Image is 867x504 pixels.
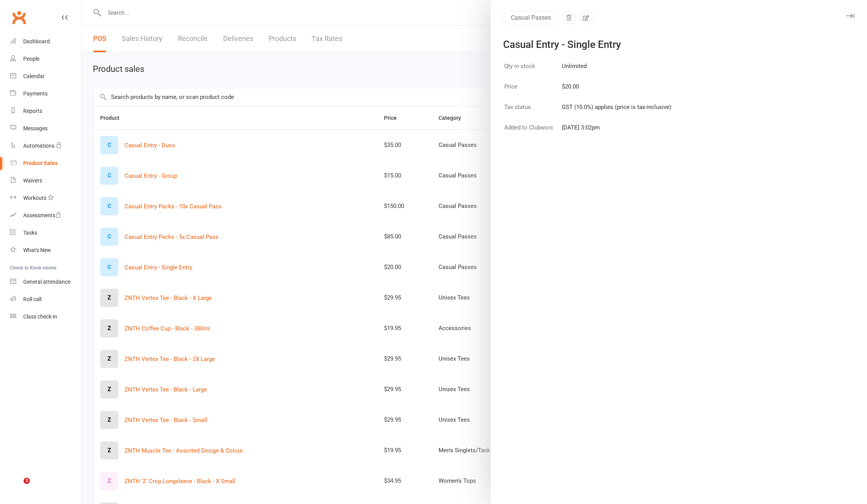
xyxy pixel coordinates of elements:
[10,120,82,137] a: Messages
[10,50,82,68] a: People
[10,172,82,189] a: Waivers
[23,143,55,149] div: Automations
[9,8,29,27] a: Clubworx
[10,189,82,207] a: Workouts
[10,137,82,155] a: Automations
[504,82,561,101] td: Price
[24,478,30,484] span: 3
[10,155,82,172] a: Product Sales
[10,33,82,50] a: Dashboard
[10,291,82,308] a: Roll call
[23,108,42,114] div: Reports
[10,273,82,291] a: General attendance kiosk mode
[23,38,50,44] div: Dashboard
[10,242,82,259] a: What's New
[10,102,82,120] a: Reports
[504,123,561,142] td: Added to Clubworx
[23,73,45,79] div: Calendar
[23,125,48,131] div: Messages
[504,61,561,81] td: Qty in stock
[23,212,61,218] div: Assessments
[23,313,57,320] div: Class check-in
[562,82,672,101] td: $20.00
[562,123,672,142] td: [DATE] 3:02pm
[23,177,42,184] div: Waivers
[10,85,82,102] a: Payments
[23,296,41,302] div: Roll call
[504,102,561,122] td: Tax status
[562,102,672,122] td: GST (10.0%) applies (price is tax-inclusive)
[10,207,82,224] a: Assessments
[10,224,82,242] a: Tasks
[23,230,37,236] div: Tasks
[562,61,672,81] td: Unlimited
[23,160,58,166] div: Product Sales
[10,68,82,85] a: Calendar
[503,40,845,49] div: Casual Entry - Single Entry
[23,247,51,253] div: What's New
[10,308,82,325] a: Class kiosk mode
[8,478,26,496] iframe: Intercom live chat
[503,11,559,24] button: Casual Passes
[23,195,46,201] div: Workouts
[23,90,48,97] div: Payments
[23,279,70,285] div: General attendance
[23,56,39,62] div: People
